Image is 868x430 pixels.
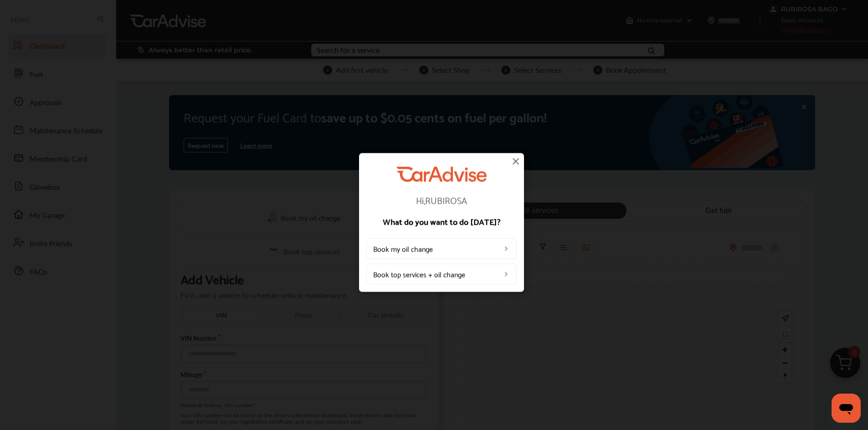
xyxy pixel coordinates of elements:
[832,394,861,423] iframe: Button to launch messaging window
[366,195,517,204] p: Hi, RUBIROSA
[366,263,517,284] a: Book top services + oil change
[366,238,517,259] a: Book my oil change
[510,156,521,167] img: close-icon.a004319c.svg
[503,245,510,252] img: left_arrow_icon.0f472efe.svg
[503,270,510,278] img: left_arrow_icon.0f472efe.svg
[396,167,487,182] img: CarAdvise Logo
[366,217,517,225] p: What do you want to do [DATE]?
